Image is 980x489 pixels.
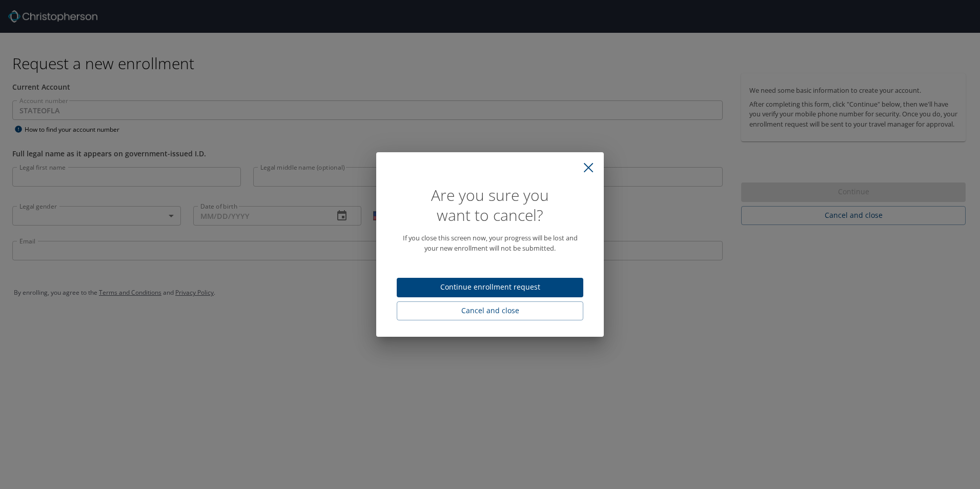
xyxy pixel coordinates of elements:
[405,304,575,317] span: Cancel and close
[397,278,583,298] button: Continue enrollment request
[397,185,583,225] h1: Are you sure you want to cancel?
[577,156,600,179] button: close
[397,233,583,253] p: If you close this screen now, your progress will be lost and your new enrollment will not be subm...
[405,281,575,294] span: Continue enrollment request
[397,301,583,320] button: Cancel and close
